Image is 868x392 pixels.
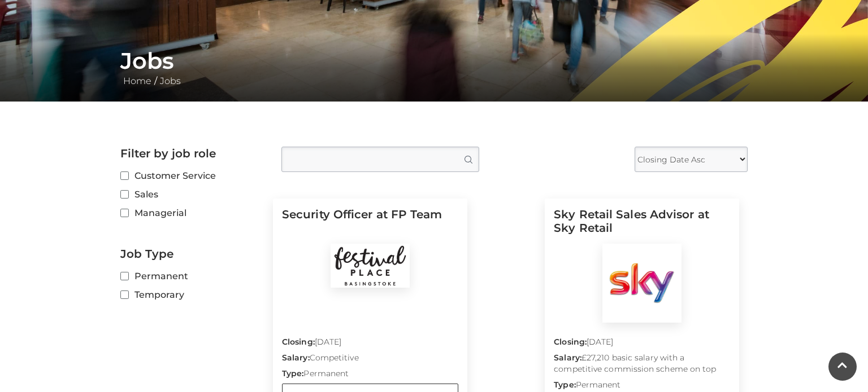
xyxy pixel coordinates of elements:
[120,206,264,220] label: Managerial
[554,336,730,352] p: [DATE]
[331,244,410,288] img: Festival Place
[157,76,184,86] a: Jobs
[282,352,458,368] p: Competitive
[282,336,458,352] p: [DATE]
[120,288,264,302] label: Temporary
[282,208,458,244] h5: Security Officer at FP Team
[120,169,264,183] label: Customer Service
[120,76,154,86] a: Home
[554,380,575,390] strong: Type:
[112,47,756,88] div: /
[120,187,264,201] label: Sales
[554,208,730,244] h5: Sky Retail Sales Advisor at Sky Retail
[120,269,264,283] label: Permanent
[554,337,587,347] strong: Closing:
[282,368,303,378] strong: Type:
[282,337,315,347] strong: Closing:
[282,368,458,384] p: Permanent
[282,353,310,363] strong: Salary:
[120,47,748,74] h1: Jobs
[554,353,581,363] strong: Salary:
[602,244,682,323] img: Sky Retail
[120,147,264,160] h2: Filter by job role
[554,352,730,379] p: £27,210 basic salary with a competitive commission scheme on top
[120,247,264,261] h2: Job Type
